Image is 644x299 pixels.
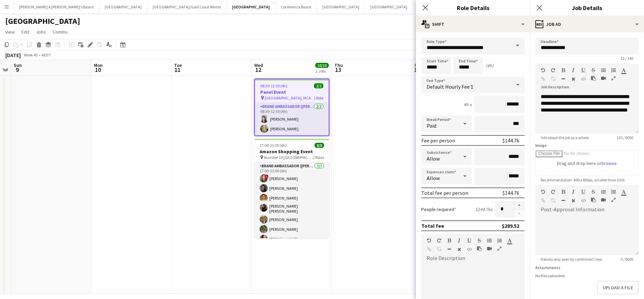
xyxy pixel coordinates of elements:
button: Italic [571,189,576,195]
span: Number 10 [GEOGRAPHIC_DATA] [264,155,313,160]
button: Conference Board [275,0,317,13]
a: Jobs [33,28,49,36]
button: Upload a file [597,281,639,294]
div: (4h) [486,62,493,69]
span: 8/8 [315,143,324,148]
h3: Panel Event [255,89,329,95]
button: Insert video [601,197,606,203]
button: Strikethrough [477,238,482,243]
h1: [GEOGRAPHIC_DATA] [5,16,80,26]
span: 17:00-23:00 (6h) [260,143,287,148]
div: [DATE] [5,52,21,58]
button: Underline [581,189,586,195]
span: Jobs [36,29,46,35]
span: Comms [53,29,68,35]
div: $289.52 [502,222,519,229]
div: $144.76 [502,189,519,196]
span: Wed [254,62,263,68]
button: HTML Code [467,247,472,252]
button: Text Color [621,189,626,195]
button: Fullscreen [611,76,616,81]
button: [GEOGRAPHIC_DATA] [227,0,275,13]
span: 10 [93,66,103,74]
button: Clear Formatting [571,198,576,203]
span: Thu [334,62,343,68]
button: [GEOGRAPHIC_DATA]/Gold Coast Winter [147,0,227,13]
label: People required [421,206,456,212]
div: 08:30-12:30 (4h)2/2Panel Event [GEOGRAPHIC_DATA], MCA1 RoleBrand Ambassador ([PERSON_NAME])2/208:... [254,79,329,136]
button: Unordered List [601,68,606,73]
div: AEDT [42,52,51,57]
a: View [3,28,17,36]
button: Undo [541,189,545,195]
button: [GEOGRAPHIC_DATA] [99,0,147,13]
button: Strikethrough [591,189,596,195]
button: Ordered List [611,189,616,195]
span: Default Hourly Fee 1 [427,83,473,90]
button: Fullscreen [611,197,616,203]
button: Clear Formatting [571,76,576,82]
button: Redo [551,68,555,73]
button: Bold [561,68,566,73]
button: Increase [514,201,525,210]
label: Attachments [535,265,560,270]
button: Strikethrough [591,68,596,73]
span: 1 Role [314,95,323,100]
span: 14 [414,66,420,74]
span: Recommendation: 600 x 400px, smaller than 2mb [535,177,630,182]
span: 12 [253,66,263,74]
div: Shift [416,16,530,32]
span: Allow [427,175,440,181]
button: Paste as plain text [591,197,596,203]
span: 11 [173,66,182,74]
button: Paste as plain text [477,246,482,251]
button: Italic [457,238,462,243]
button: [GEOGRAPHIC_DATA] [365,0,413,13]
button: [GEOGRAPHIC_DATA] [317,0,365,13]
button: Text Color [621,68,626,73]
a: Edit [19,28,32,36]
h3: Role Details [416,3,530,12]
span: Edit [21,29,29,35]
span: 2 Roles [313,155,324,160]
button: Horizontal Line [447,247,451,252]
div: Total fee [421,222,444,229]
button: [PERSON_NAME] & [PERSON_NAME]'s Board [14,0,99,13]
span: Details only seen by confirmed Crew [535,257,607,262]
div: 2 Jobs [316,69,328,74]
button: Clear Formatting [457,247,462,252]
button: Undo [541,68,545,73]
a: Comms [50,28,70,36]
span: Info about the job as a whole [535,135,594,140]
button: Insert video [601,76,606,81]
h3: Amazon Shopping Event [254,148,329,155]
button: HTML Code [581,76,586,82]
span: 10/10 [315,63,329,68]
span: 08:30-12:30 (4h) [260,83,287,88]
span: Paid [427,122,436,129]
app-job-card: 17:00-23:00 (6h)8/8Amazon Shopping Event Number 10 [GEOGRAPHIC_DATA]2 RolesBrand Ambassador ([PER... [254,139,329,238]
button: Fullscreen [497,246,502,251]
button: Italic [571,68,576,73]
button: Underline [581,68,586,73]
button: [PERSON_NAME] & [PERSON_NAME]'s Board [413,0,498,13]
span: View [5,29,15,35]
button: Redo [551,189,555,195]
div: Total fee per person [421,189,468,196]
button: Underline [467,238,472,243]
span: 2/2 [314,83,323,88]
button: Horizontal Line [561,198,566,203]
span: ! [265,174,269,178]
button: Unordered List [601,189,606,195]
div: $144.76 [502,137,519,144]
button: Undo [427,238,431,243]
app-card-role: Brand Ambassador ([PERSON_NAME])7/717:00-23:00 (6h)![PERSON_NAME][PERSON_NAME][PERSON_NAME][PERSO... [254,162,329,246]
span: [GEOGRAPHIC_DATA], MCA [265,95,311,100]
span: 0 / 8000 [615,257,639,262]
span: Sun [14,62,22,68]
span: Week 45 [22,52,39,57]
button: Bold [561,189,566,195]
span: Tue [174,62,182,68]
span: Allow [427,155,440,162]
span: 135 / 8000 [611,135,639,140]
